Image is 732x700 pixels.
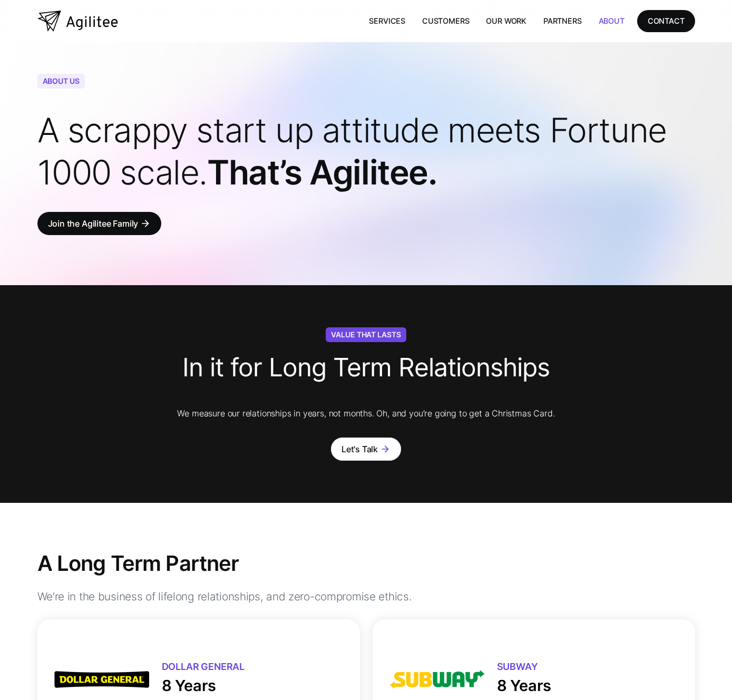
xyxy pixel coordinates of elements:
p: We’re in the business of lifelong relationships, and zero-compromise ethics. [37,587,412,606]
div: 8 Years [162,676,217,696]
h3: In it for Long Term Relationships [182,344,550,395]
div: arrow_forward [380,444,391,454]
div: DOLLAR GENERAL [162,662,245,672]
a: About [590,10,633,32]
a: home [37,11,118,32]
div: CONTACT [648,14,685,27]
span: A scrappy start up attitude meets Fortune 1000 scale. [37,110,667,192]
div: arrow_forward [140,218,151,229]
div: Value That Lasts [326,327,406,342]
div: 8 Years [497,676,552,696]
a: Customers [414,10,477,32]
a: Join the Agilitee Familyarrow_forward [37,212,162,235]
div: SUBWAY [497,662,538,672]
div: Join the Agilitee Family [48,216,139,231]
a: Services [360,10,414,32]
a: Partners [535,10,590,32]
p: We measure our relationships in years, not months. Oh, and you’re going to get a Christmas Card. [120,406,613,421]
a: Let's Talkarrow_forward [331,437,401,461]
div: Let's Talk [341,442,378,456]
a: CONTACT [637,10,695,32]
h1: A Long Term Partner [37,550,239,577]
h1: That’s Agilitee. [37,109,695,193]
div: About Us [37,74,85,89]
a: Our Work [477,10,535,32]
